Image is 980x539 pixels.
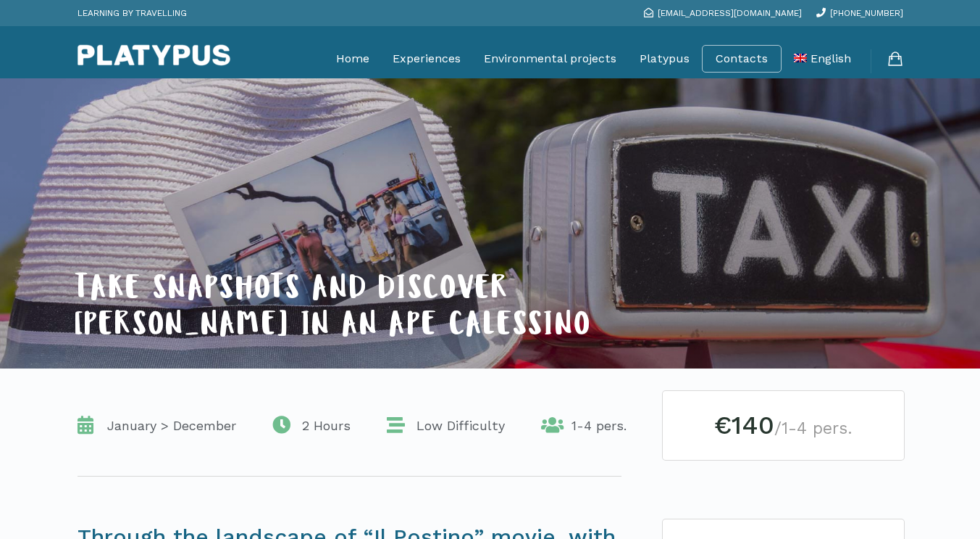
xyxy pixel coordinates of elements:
span: English [811,52,851,65]
img: Platypus [78,44,230,66]
a: Platypus [640,41,690,77]
a: Environmental projects [484,41,616,77]
span: 2 Hours [295,417,351,435]
a: Contacts [716,52,768,66]
span: 1-4 pers. [564,417,627,435]
span: Take snapshots and discover [PERSON_NAME] in an Ape calessino [74,275,592,345]
p: LEARNING BY TRAVELLING [78,4,187,22]
span: January > December [100,417,236,435]
span: [EMAIL_ADDRESS][DOMAIN_NAME] [658,8,802,18]
a: English [794,41,851,77]
span: Low Difficulty [409,417,505,435]
a: [PHONE_NUMBER] [816,8,903,18]
small: /1-4 pers. [774,419,853,438]
a: Experiences [393,41,461,77]
h2: €140 [684,413,882,438]
a: Home [336,41,369,77]
span: [PHONE_NUMBER] [830,8,903,18]
a: [EMAIL_ADDRESS][DOMAIN_NAME] [644,8,802,18]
